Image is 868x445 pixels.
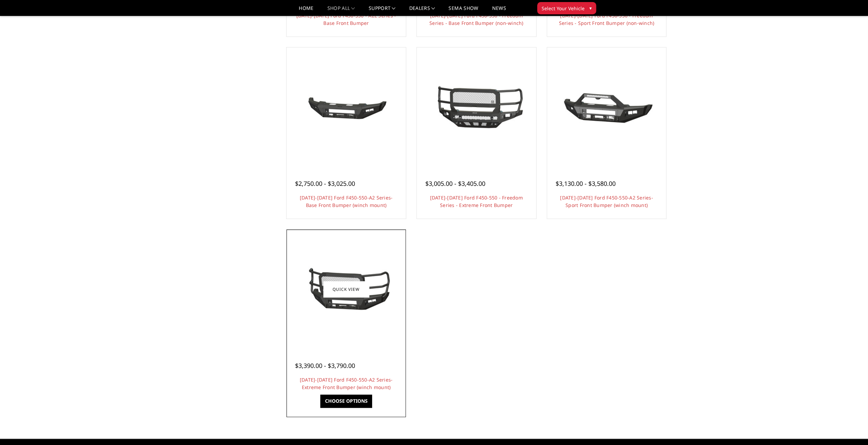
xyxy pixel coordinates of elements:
a: SEMA Show [448,6,478,16]
a: Quick view [323,281,369,297]
img: 2023-2025 Ford F450-550-A2 Series-Sport Front Bumper (winch mount) [552,81,661,133]
a: Support [369,6,396,16]
a: [DATE]-[DATE] Ford F450-550-A2 Series-Base Front Bumper (winch mount) [300,194,393,208]
a: News [492,6,506,16]
a: Home [299,6,313,16]
span: $3,390.00 - $3,790.00 [295,361,355,370]
span: $2,750.00 - $3,025.00 [295,179,355,188]
a: [DATE]-[DATE] Ford F450-550-A2 Series-Extreme Front Bumper (winch mount) [300,376,393,390]
a: Choose Options [320,395,372,407]
span: $3,005.00 - $3,405.00 [425,179,485,188]
span: $3,130.00 - $3,580.00 [556,179,616,188]
span: ▾ [589,4,592,12]
a: [DATE]-[DATE] Ford F450-550-A2 Series-Sport Front Bumper (winch mount) [560,194,653,208]
a: Dealers [409,6,435,16]
span: Select Your Vehicle [542,5,585,12]
a: shop all [327,6,355,16]
button: Select Your Vehicle [537,2,596,14]
iframe: Chat Widget [834,412,868,445]
a: 2023-2025 Ford F450-550-A2 Series-Sport Front Bumper (winch mount) [549,49,665,165]
a: 2023-2025 Ford F450-550-A2 Series-Base Front Bumper (winch mount) 2023-2025 Ford F450-550-A2 Seri... [288,49,404,165]
a: 2023-2025 Ford F450-550-A2 Series-Extreme Front Bumper (winch mount) [288,231,404,347]
a: [DATE]-[DATE] Ford F450-550 - Freedom Series - Extreme Front Bumper [430,194,523,208]
a: 2023-2025 Ford F450-550 - Freedom Series - Extreme Front Bumper 2023-2025 Ford F450-550 - Freedom... [418,49,534,165]
img: 2023-2025 Ford F450-550-A2 Series-Extreme Front Bumper (winch mount) [292,264,401,315]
